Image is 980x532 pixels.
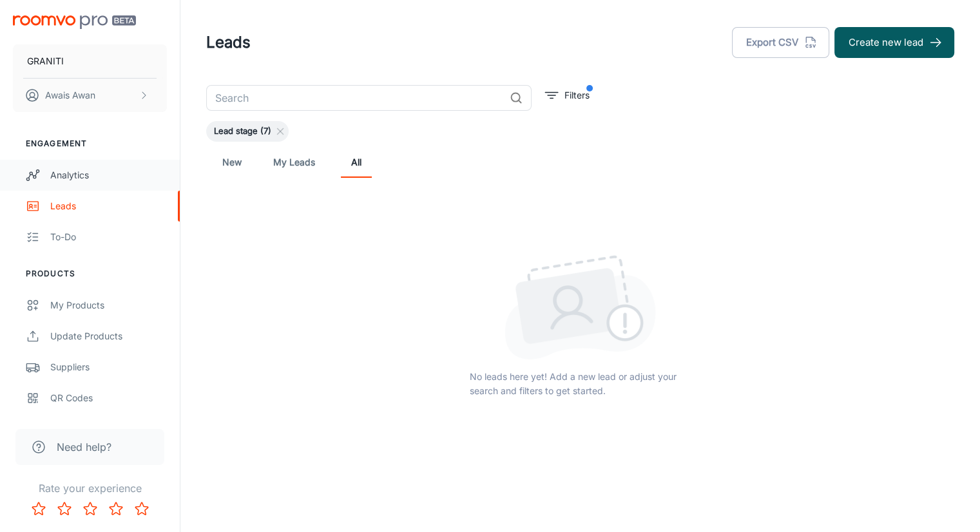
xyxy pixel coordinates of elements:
button: GRANITI [13,44,167,78]
div: QR Codes [50,391,167,405]
a: New [216,147,247,178]
button: Rate 1 star [26,496,52,522]
div: To-do [50,230,167,244]
div: Analytics [50,168,167,182]
button: Rate 4 star [103,496,129,522]
button: Export CSV [732,27,829,58]
a: My Leads [273,147,315,178]
img: Roomvo PRO Beta [13,15,136,29]
button: Rate 3 star [77,496,103,522]
h1: Leads [206,31,251,54]
p: Rate your experience [10,480,169,496]
button: Create new lead [834,27,954,58]
div: Update Products [50,329,167,343]
a: All [341,147,372,178]
div: Lead stage (7) [206,121,289,142]
span: Lead stage (7) [206,125,279,138]
button: Awais Awan [13,79,167,112]
p: Filters [564,88,590,102]
div: Leads [50,199,167,213]
button: filter [542,85,593,106]
img: lead_empty_state.png [504,255,656,359]
div: My Products [50,298,167,312]
p: No leads here yet! Add a new lead or adjust your search and filters to get started. [470,370,691,398]
span: Need help? [57,439,111,455]
button: Rate 5 star [129,496,155,522]
button: Rate 2 star [52,496,77,522]
input: Search [206,85,504,111]
p: Awais Awan [45,88,95,102]
div: Suppliers [50,360,167,374]
p: GRANITI [27,54,64,68]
